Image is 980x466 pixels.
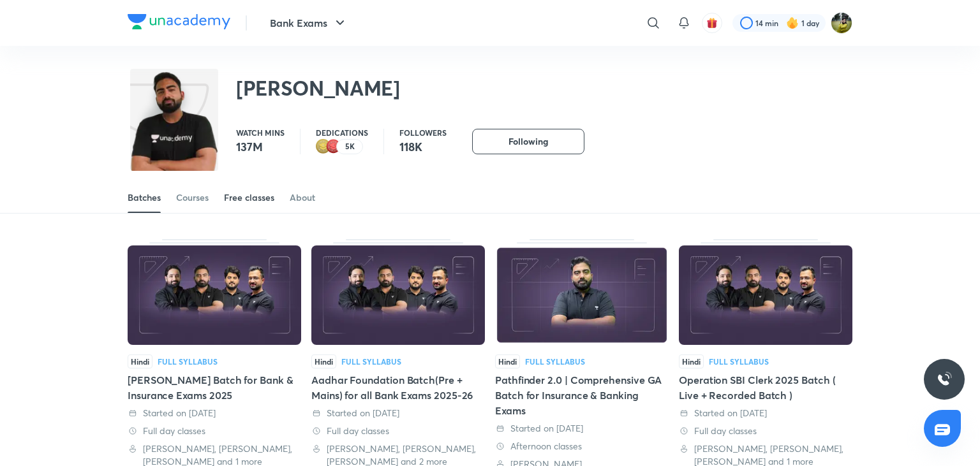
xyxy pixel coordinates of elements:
[128,245,301,345] img: Thumbnail
[495,440,669,453] div: Afternoon classes
[128,407,301,419] div: Started on 27 Aug 2025
[128,425,301,437] div: Full day classes
[128,191,161,204] div: Batches
[525,358,585,365] div: Full Syllabus
[472,129,584,154] button: Following
[128,354,152,368] span: Hindi
[341,358,401,365] div: Full Syllabus
[399,129,447,136] p: Followers
[236,129,285,136] p: Watch mins
[311,245,485,345] img: Thumbnail
[224,182,274,213] a: Free classes
[290,182,315,213] a: About
[130,71,218,177] img: class
[702,13,722,33] button: avatar
[316,139,331,154] img: educator badge2
[679,245,852,345] img: Thumbnail
[236,75,400,101] h2: [PERSON_NAME]
[786,17,799,29] img: streak
[345,142,355,151] p: 5K
[236,139,285,154] p: 137M
[158,358,218,365] div: Full Syllabus
[495,422,669,435] div: Started on 28 Apr 2025
[311,425,485,437] div: Full day classes
[128,14,230,33] a: Company Logo
[290,191,315,204] div: About
[709,358,769,365] div: Full Syllabus
[311,407,485,419] div: Started on 11 Aug 2025
[495,372,669,418] div: Pathfinder 2.0 | Comprehensive GA Batch for Insurance & Banking Exams
[128,372,301,403] div: [PERSON_NAME] Batch for Bank & Insurance Exams 2025
[399,139,447,154] p: 118K
[176,182,209,213] a: Courses
[679,425,852,437] div: Full day classes
[509,135,548,148] span: Following
[128,14,230,29] img: Company Logo
[679,407,852,419] div: Started on 30 Jan 2025
[316,129,368,136] p: Dedications
[262,10,355,36] button: Bank Exams
[128,182,161,213] a: Batches
[937,372,952,387] img: ttu
[311,354,336,368] span: Hindi
[706,17,718,29] img: avatar
[679,354,704,368] span: Hindi
[679,372,852,403] div: Operation SBI Clerk 2025 Batch ( Live + Recorded Batch )
[495,245,669,345] img: Thumbnail
[224,191,274,204] div: Free classes
[176,191,209,204] div: Courses
[326,139,341,154] img: educator badge1
[495,354,520,368] span: Hindi
[831,12,852,34] img: Jyoti singh
[311,372,485,403] div: Aadhar Foundation Batch(Pre + Mains) for all Bank Exams 2025-26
